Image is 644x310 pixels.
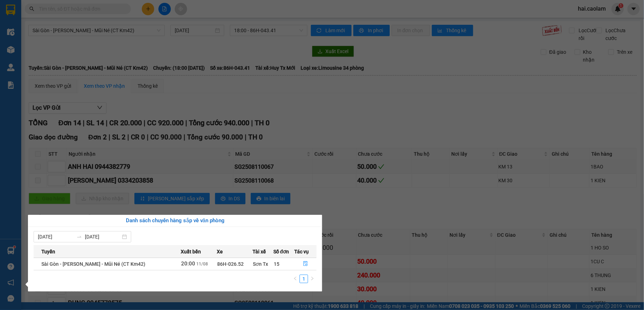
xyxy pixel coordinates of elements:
span: left [293,276,297,281]
li: 1 [300,275,308,283]
span: Sài Gòn - [PERSON_NAME] - Mũi Né (CT Km42) [41,261,145,267]
button: left [291,275,300,283]
span: Xuất bến [181,248,201,256]
input: Từ ngày [38,233,74,241]
span: file-done [303,261,308,267]
span: Tài xế [253,248,266,256]
a: 1 [300,275,308,283]
button: file-done [295,258,316,270]
li: Previous Page [291,275,300,283]
span: to [76,234,82,240]
span: right [310,276,314,281]
span: 86H-026.52 [217,261,244,267]
span: 15 [274,261,279,267]
span: Số đơn [273,248,289,256]
li: Next Page [308,275,317,283]
button: right [308,275,317,283]
span: Xe [217,248,223,256]
input: Đến ngày [85,233,121,241]
span: Tuyến [41,248,55,256]
div: Danh sách chuyến hàng sắp về văn phòng [34,217,317,225]
span: swap-right [76,234,82,240]
div: Sơn Tx [253,260,273,268]
span: Tác vụ [294,248,309,256]
span: 20:00 [181,260,195,267]
span: 11/08 [196,262,208,266]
